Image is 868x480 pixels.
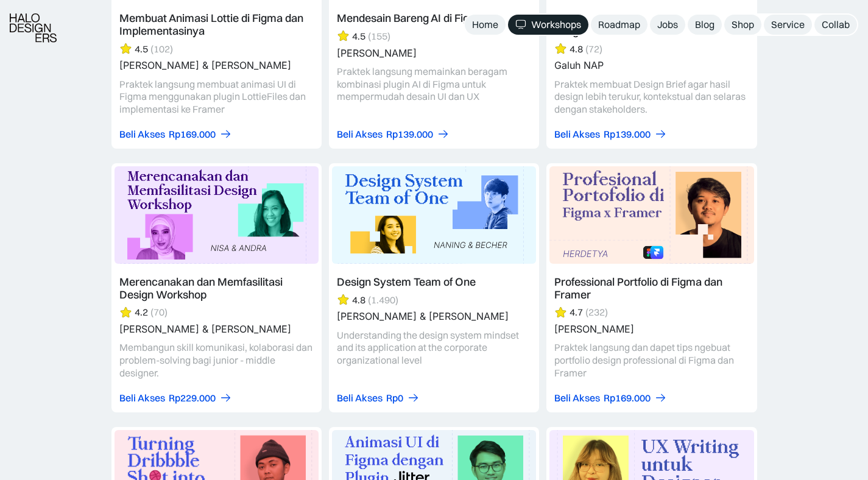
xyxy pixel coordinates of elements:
[650,15,685,35] a: Jobs
[814,15,857,35] a: Collab
[337,128,450,141] a: Beli AksesRp139.000
[337,128,383,141] div: Beli Akses
[119,392,165,404] div: Beli Akses
[554,128,667,141] a: Beli AksesRp139.000
[465,15,506,35] a: Home
[119,392,232,404] a: Beli AksesRp229.000
[604,392,651,404] div: Rp169.000
[604,128,651,141] div: Rp139.000
[169,128,216,141] div: Rp169.000
[386,392,403,404] div: Rp0
[657,18,678,31] div: Jobs
[508,15,588,35] a: Workshops
[771,18,805,31] div: Service
[554,128,600,141] div: Beli Akses
[337,392,420,404] a: Beli AksesRp0
[695,18,715,31] div: Blog
[591,15,647,35] a: Roadmap
[472,18,498,31] div: Home
[554,392,667,404] a: Beli AksesRp169.000
[119,128,232,141] a: Beli AksesRp169.000
[822,18,850,31] div: Collab
[119,128,165,141] div: Beli Akses
[764,15,812,35] a: Service
[688,15,722,35] a: Blog
[598,18,640,31] div: Roadmap
[531,18,581,31] div: Workshops
[554,392,600,404] div: Beli Akses
[724,15,761,35] a: Shop
[732,18,754,31] div: Shop
[169,392,216,404] div: Rp229.000
[337,392,383,404] div: Beli Akses
[386,128,433,141] div: Rp139.000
